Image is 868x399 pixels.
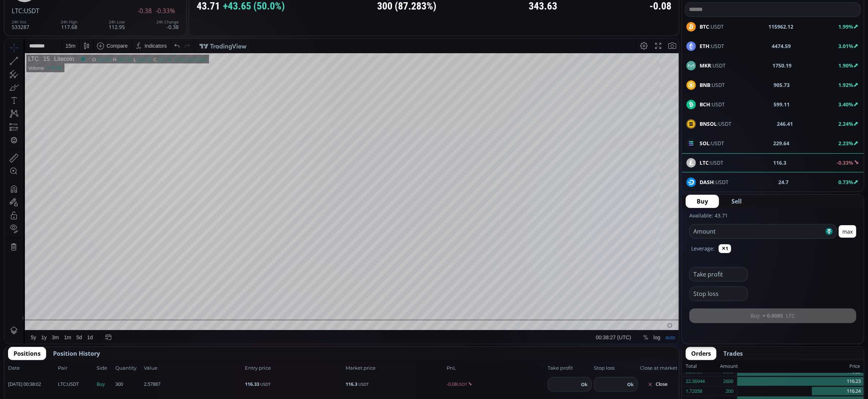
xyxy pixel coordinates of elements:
div: 24h High [61,20,78,24]
span: Date [8,365,56,372]
div: Total [686,362,720,371]
b: BTC [700,23,709,30]
b: ETH [700,43,709,50]
div: 4.802K [42,26,57,32]
span: :USDT [700,81,725,89]
span: 300 [115,381,142,388]
div: Toggle Percentage [636,292,647,305]
b: 0.73% [838,179,853,186]
b: 4474.59 [772,42,791,50]
div: 1.72058 [686,387,702,396]
div: 22.36944 [686,377,705,386]
b: BNB [700,81,710,88]
b: 2.24% [838,120,853,127]
span: -0.33% [156,8,175,14]
span: PnL [447,365,545,372]
span: :USDT [700,100,725,108]
div: 43.71 [197,1,285,12]
button: Positions [8,347,46,360]
b: LTC [58,381,66,387]
span: :USDT [700,42,724,50]
button: ✕1 [719,244,731,253]
span: :USDT [700,23,724,30]
div: LTC [24,17,34,23]
div: -0.08 [649,1,671,12]
div: 24h Vol. [12,20,29,24]
b: 1.92% [838,81,853,88]
b: MKR [700,62,711,69]
button: Orders [686,347,716,360]
span: +43.65 (50.0%) [223,1,285,12]
span: LTC [12,7,22,15]
b: 246.41 [777,120,793,128]
span: -0.38 [138,8,152,14]
span: 00:38:27 (UTC) [592,296,627,301]
div: 112.95 [109,20,125,30]
b: 3.40% [838,101,853,108]
div: 116.05 [92,18,107,23]
b: 3.01% [838,43,853,50]
div: Compare [102,4,123,10]
span: Side [97,365,113,372]
div: 116.23 [737,377,864,387]
div: Litecoin [45,17,70,23]
div: Volume [24,26,40,32]
label: Leverage: [691,245,715,252]
div: +0.26 (+0.22%) [169,18,202,23]
label: Available: 43.71 [689,212,728,219]
b: 1750.19 [772,62,791,69]
b: 599.11 [774,100,790,108]
span: Take profit [548,365,592,372]
b: 24.7 [778,178,789,186]
span: Quantity [115,365,142,372]
span: Position History [53,349,100,358]
div: 2600 [723,377,733,386]
div: 5d [72,296,78,301]
div: 15 [34,17,45,23]
small: USDT [457,381,467,387]
b: 2.23% [838,140,853,147]
b: 115962.12 [769,23,794,30]
div: 15 m [61,4,71,10]
div: 3m [48,296,55,301]
button: Buy [686,195,719,208]
div: 116.36 [112,18,127,23]
span: :USDT [22,7,39,15]
b: 229.64 [773,139,789,147]
div: -0.38 [156,20,179,30]
span: Buy [97,381,113,388]
b: SOL [700,140,709,147]
b: DASH [700,179,714,186]
span: Stop loss [594,365,638,372]
span: :USDT [700,62,726,69]
span: :USDT [700,178,729,186]
small: USDT [260,381,271,387]
div: 200 [726,387,733,396]
b: 905.73 [774,81,790,89]
div: auto [661,296,671,301]
button: Close [640,378,675,390]
button: Ok [625,380,636,388]
b: 1.99% [838,23,853,30]
b: 1.90% [838,62,853,69]
span: :USDT [700,139,724,147]
div: 116.30 [153,18,167,23]
div: O [88,18,92,23]
div: 116.24 [737,387,864,396]
div: 116.04 [132,18,147,23]
span: 2.57887 [144,381,243,388]
button: Ok [579,380,590,388]
div: Price [738,362,860,371]
button: Position History [48,347,105,360]
div: 24h Change [156,20,179,24]
div: Hide Drawings Toolbar [17,274,20,284]
span: -0.08 [447,381,545,388]
div: 343.63 [529,1,557,12]
div: C [149,18,153,23]
span: Orders [691,349,711,358]
span: :USDT [700,120,731,128]
small: USDT [359,381,369,387]
span: Buy [697,197,708,206]
b: 116.3 [346,381,358,387]
div: L [129,18,132,23]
